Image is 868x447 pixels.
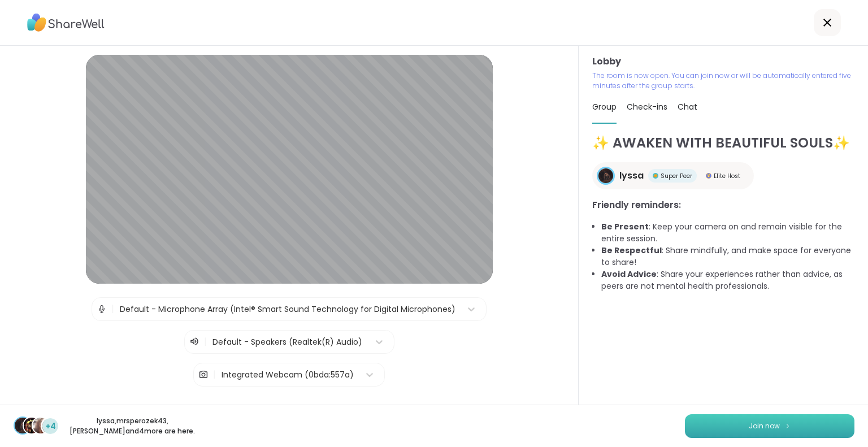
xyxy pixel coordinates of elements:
[592,71,854,91] p: The room is now open. You can join now or will be automatically entered five minutes after the gr...
[784,423,791,429] img: ShareWell Logomark
[45,420,56,432] span: +4
[592,101,617,112] span: Group
[601,221,649,232] b: Be Present
[601,245,854,268] li: : Share mindfully, and make space for everyone to share!
[714,172,740,180] span: Elite Host
[111,298,114,320] span: |
[97,298,107,320] img: Microphone
[653,173,658,179] img: Super Peer
[601,245,662,256] b: Be Respectful
[120,303,455,315] div: Default - Microphone Array (Intel® Smart Sound Technology for Digital Microphones)
[598,168,613,183] img: lyssa
[231,402,348,413] span: Test speaker and microphone
[678,101,697,112] span: Chat
[685,414,854,438] button: Join now
[592,198,854,212] h3: Friendly reminders:
[749,421,780,431] span: Join now
[24,418,40,433] img: mrsperozek43
[601,268,657,280] b: Avoid Advice
[226,396,353,419] button: Test speaker and microphone
[592,162,754,189] a: lyssalyssaSuper PeerSuper PeerElite HostElite Host
[222,369,354,381] div: Integrated Webcam (0bda:557a)
[706,173,711,179] img: Elite Host
[213,363,216,386] span: |
[592,133,854,153] h1: ✨ AWAKEN WITH BEAUTIFUL SOULS✨
[619,169,644,183] span: lyssa
[69,416,196,436] p: lyssa , mrsperozek43 , [PERSON_NAME] and 4 more are here.
[15,418,31,433] img: lyssa
[627,101,667,112] span: Check-ins
[27,10,105,36] img: ShareWell Logo
[204,335,207,349] span: |
[592,55,854,68] h3: Lobby
[198,363,209,386] img: Camera
[601,268,854,292] li: : Share your experiences rather than advice, as peers are not mental health professionals.
[33,418,49,433] img: dodi
[661,172,692,180] span: Super Peer
[601,221,854,245] li: : Keep your camera on and remain visible for the entire session.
